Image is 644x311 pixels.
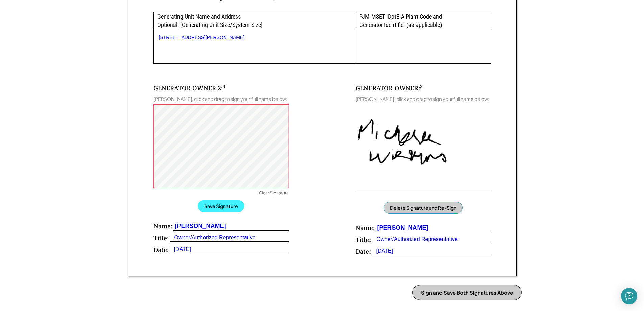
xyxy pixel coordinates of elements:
div: Owner/Authorized Representative [372,236,458,243]
div: [DATE] [170,246,191,253]
img: IGtLxgAAAAZJREFUAwDMTpZAoTr2FgAAAABJRU5ErkJggg== [356,106,491,190]
div: Owner/Authorized Representative [170,234,256,241]
button: Save Signature [198,200,244,212]
div: GENERATOR OWNER: [356,84,423,92]
div: [PERSON_NAME], click and drag to sign your full name below: [153,96,287,102]
button: Sign and Save Both Signatures Above [412,285,522,300]
div: Title: [153,234,169,242]
div: Open Intercom Messenger [621,288,637,304]
sup: 3 [223,83,225,89]
div: [PERSON_NAME] [376,224,428,232]
button: Delete Signature and Re-Sign [384,202,463,214]
div: [DATE] [372,247,393,255]
div: Date: [356,247,371,256]
div: [PERSON_NAME] [173,222,226,230]
u: or [391,13,396,20]
div: GENERATOR OWNER 2: [153,84,225,92]
div: PJM MSET ID EIA Plant Code and Generator Identifier (as applicable) [356,12,490,29]
div: Date: [153,246,169,254]
div: Name: [356,224,375,232]
div: Clear Signature [259,190,289,197]
div: Name: [153,222,172,230]
div: Title: [356,236,371,244]
div: [STREET_ADDRESS][PERSON_NAME] [159,35,351,40]
div: Generating Unit Name and Address Optional: [Generating Unit Size/System Size] [154,12,356,29]
sup: 3 [420,83,423,89]
div: [PERSON_NAME], click and drag to sign your full name below: [356,96,490,102]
